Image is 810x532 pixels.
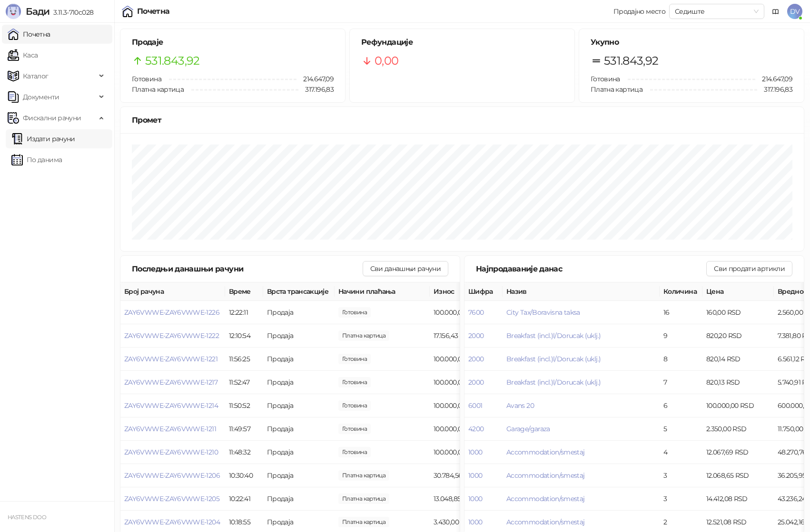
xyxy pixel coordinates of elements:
th: Време [225,282,263,301]
span: Accommodation/smestaj [506,518,585,526]
button: Avans 20 [506,401,534,410]
span: 3.11.3-710c028 [49,8,93,17]
span: ZAY6VWWE-ZAY6VWWE-1210 [124,448,218,456]
div: Последњи данашњи рачуни [132,263,363,275]
td: 100.000,00 RSD [430,441,501,464]
button: Breakfast (incl.)l/Dorucak (uklj.) [506,378,601,387]
td: 11:56:25 [225,348,263,371]
span: 17.156,43 [338,330,389,341]
button: Сви данашњи рачуни [363,261,448,276]
th: Цена [702,282,774,301]
th: Износ [430,282,501,301]
td: 30.784,56 RSD [430,464,501,487]
td: Продаја [263,348,335,371]
td: 11:49:57 [225,417,263,441]
button: City Tax/Boravisna taksa [506,308,580,317]
button: ZAY6VWWE-ZAY6VWWE-1221 [124,355,217,363]
td: 12.067,69 RSD [702,441,774,464]
th: Начини плаћања [335,282,430,301]
th: Број рачуна [120,282,225,301]
span: Accommodation/smestaj [506,494,585,503]
td: Продаја [263,417,335,441]
a: Издати рачуни [11,129,75,148]
th: Количина [660,282,702,301]
td: Продаја [263,324,335,348]
td: 4 [660,441,702,464]
td: 160,00 RSD [702,301,774,324]
td: 16 [660,301,702,324]
span: Accommodation/smestaj [506,448,585,456]
td: 5 [660,417,702,441]
button: 1000 [468,471,482,480]
button: ZAY6VWWE-ZAY6VWWE-1205 [124,494,219,503]
td: 10:22:41 [225,487,263,511]
td: 3 [660,487,702,511]
td: 11:52:47 [225,371,263,394]
button: Сви продати артикли [706,261,792,276]
td: 12:22:11 [225,301,263,324]
span: ZAY6VWWE-ZAY6VWWE-1204 [124,518,220,526]
span: 50.000,00 [338,400,371,411]
span: Готовина [132,75,161,83]
th: Врста трансакције [263,282,335,301]
td: 13.048,85 RSD [430,487,501,511]
span: Breakfast (incl.)l/Dorucak (uklj.) [506,355,601,363]
span: 50.000,00 [338,307,371,318]
td: 6 [660,394,702,417]
button: 1000 [468,448,482,456]
button: ZAY6VWWE-ZAY6VWWE-1222 [124,331,219,340]
span: Платна картица [132,85,184,94]
span: 0,00 [375,52,398,70]
span: 214.647,09 [296,74,334,84]
td: 10:30:40 [225,464,263,487]
h5: Продаје [132,37,334,48]
td: Продаја [263,441,335,464]
img: Logo [6,4,21,19]
td: 8 [660,348,702,371]
span: 100.000,00 [338,424,371,434]
td: 100.000,00 RSD [430,371,501,394]
button: 6001 [468,401,482,410]
td: 820,20 RSD [702,324,774,348]
th: Шифра [464,282,503,301]
button: ZAY6VWWE-ZAY6VWWE-1217 [124,378,217,387]
button: ZAY6VWWE-ZAY6VWWE-1214 [124,401,218,410]
th: Назив [503,282,660,301]
span: 50.000,00 [338,354,371,364]
div: Најпродаваније данас [476,263,706,275]
button: Breakfast (incl.)l/Dorucak (uklj.) [506,331,601,340]
button: ZAY6VWWE-ZAY6VWWE-1206 [124,471,220,480]
td: Продаја [263,487,335,511]
button: ZAY6VWWE-ZAY6VWWE-1226 [124,308,219,317]
a: По данима [11,150,62,169]
span: 317.196,83 [298,84,334,95]
button: Accommodation/smestaj [506,471,585,480]
div: Почетна [137,8,170,15]
span: Каталог [23,67,49,86]
td: 100.000,00 RSD [430,417,501,441]
a: Документација [768,4,783,19]
button: 1000 [468,518,482,526]
button: 2000 [468,378,484,387]
td: Продаја [263,394,335,417]
td: 14.412,08 RSD [702,487,774,511]
td: 11:48:32 [225,441,263,464]
span: Платна картица [591,85,642,94]
small: HASTENS DOO [8,514,46,521]
button: 4200 [468,425,484,433]
td: 3 [660,464,702,487]
td: 12.068,65 RSD [702,464,774,487]
span: Фискални рачуни [23,108,81,127]
span: 531.843,92 [604,52,659,70]
span: Бади [26,6,49,17]
h5: Рефундације [361,37,563,48]
span: 50.000,00 [338,447,371,457]
td: 7 [660,371,702,394]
